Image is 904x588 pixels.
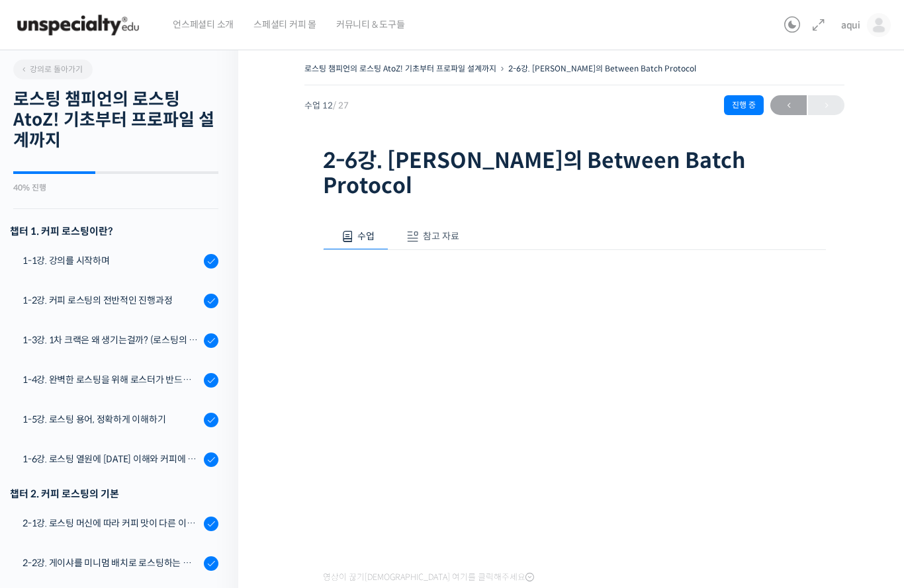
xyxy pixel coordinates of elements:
[10,485,218,503] div: 챕터 2. 커피 로스팅의 기본
[423,230,459,242] span: 참고 자료
[357,230,375,242] span: 수업
[770,95,807,115] a: ←이전
[20,64,83,74] span: 강의로 돌아가기
[23,372,200,387] div: 1-4강. 완벽한 로스팅을 위해 로스터가 반드시 갖춰야 할 것 (로스팅 목표 설정하기)
[304,101,349,110] span: 수업 12
[13,184,218,192] div: 40% 진행
[10,222,218,240] h3: 챕터 1. 커피 로스팅이란?
[304,63,496,73] a: 로스팅 챔피언의 로스팅 AtoZ! 기초부터 프로파일 설계까지
[23,452,200,466] div: 1-6강. 로스팅 열원에 [DATE] 이해와 커피에 미치는 영향
[508,63,696,73] a: 2-6강. [PERSON_NAME]의 Between Batch Protocol
[323,148,826,199] h1: 2-6강. [PERSON_NAME]의 Between Batch Protocol
[770,97,807,114] span: ←
[13,89,218,151] h2: 로스팅 챔피언의 로스팅 AtoZ! 기초부터 프로파일 설계까지
[23,412,200,427] div: 1-5강. 로스팅 용어, 정확하게 이해하기
[841,19,860,31] span: aqui
[333,100,349,111] span: / 27
[23,556,200,570] div: 2-2강. 게이샤를 미니멈 배치로 로스팅하는 이유 (로스터기 용량과 배치 사이즈)
[13,60,93,79] a: 강의로 돌아가기
[323,572,534,583] span: 영상이 끊기[DEMOGRAPHIC_DATA] 여기를 클릭해주세요
[23,293,200,308] div: 1-2강. 커피 로스팅의 전반적인 진행과정
[724,95,764,115] div: 진행 중
[23,333,200,347] div: 1-3강. 1차 크랙은 왜 생기는걸까? (로스팅의 물리적, 화학적 변화)
[23,253,200,268] div: 1-1강. 강의를 시작하며
[23,516,200,530] div: 2-1강. 로스팅 머신에 따라 커피 맛이 다른 이유 (로스팅 머신의 매커니즘과 열원)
